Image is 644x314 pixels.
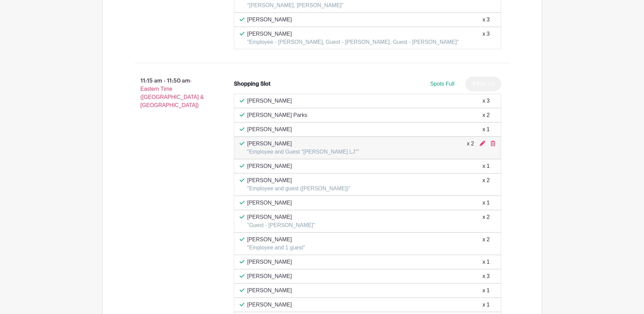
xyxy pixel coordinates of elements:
[141,78,204,108] span: - Eastern Time ([GEOGRAPHIC_DATA] & [GEOGRAPHIC_DATA])
[482,162,490,170] div: x 1
[482,301,490,309] div: x 1
[482,97,490,105] div: x 3
[482,176,490,193] div: x 2
[247,244,305,252] p: "Employee and 1 guest"
[247,235,305,244] p: [PERSON_NAME]
[247,125,292,134] p: [PERSON_NAME]
[247,1,343,10] p: "[PERSON_NAME], [PERSON_NAME]"
[247,140,359,148] p: [PERSON_NAME]
[482,235,490,252] div: x 2
[467,140,474,156] div: x 2
[124,74,223,112] p: 11:15 am - 11:50 am
[482,16,490,24] div: x 3
[482,272,490,280] div: x 3
[247,16,292,24] p: [PERSON_NAME]
[247,97,292,105] p: [PERSON_NAME]
[247,221,315,229] p: "Guest - [PERSON_NAME]"
[247,111,307,119] p: [PERSON_NAME] Parks
[247,272,292,280] p: [PERSON_NAME]
[247,199,292,207] p: [PERSON_NAME]
[234,80,271,88] div: Shopping Slot
[247,258,292,266] p: [PERSON_NAME]
[247,176,350,185] p: [PERSON_NAME]
[247,286,292,295] p: [PERSON_NAME]
[482,258,490,266] div: x 1
[482,199,490,207] div: x 1
[247,38,459,46] p: "Employee - [PERSON_NAME], Guest - [PERSON_NAME], Guest - [PERSON_NAME]"
[247,148,359,156] p: "Employee and Guest "[PERSON_NAME] LJ""
[247,213,315,221] p: [PERSON_NAME]
[482,125,490,134] div: x 1
[482,30,490,46] div: x 3
[247,30,459,38] p: [PERSON_NAME]
[482,213,490,229] div: x 2
[482,111,490,119] div: x 2
[247,162,292,170] p: [PERSON_NAME]
[247,301,292,309] p: [PERSON_NAME]
[430,81,454,87] span: Spots Full
[482,286,490,295] div: x 1
[247,185,350,193] p: "Employee and guest ([PERSON_NAME])"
